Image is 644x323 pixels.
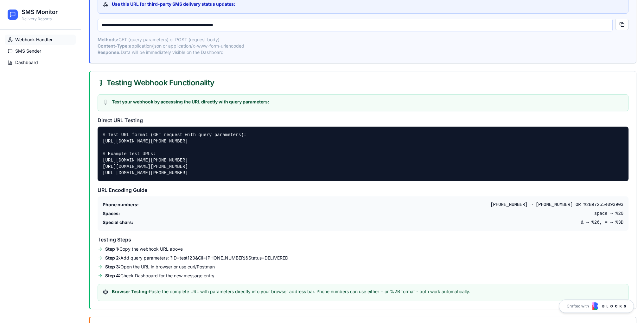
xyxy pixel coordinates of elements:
[112,289,149,294] strong: Browser Testing:
[105,273,214,279] span: Check Dashboard for the new message entry
[567,304,589,309] span: Crafted with
[105,246,183,252] span: Copy the webhook URL above
[105,273,120,278] strong: Step 4:
[103,211,120,216] strong: Spaces:
[103,202,139,207] strong: Phone numbers:
[5,46,76,56] a: SMS Sender
[112,99,269,104] strong: Test your webhook by accessing the URL directly with query parameters:
[98,49,628,56] p: Data will be immediately visible on the Dashboard
[105,255,120,260] strong: Step 2:
[98,36,628,43] p: GET (query parameters) or POST (request body)
[105,264,215,270] span: Open the URL in browser or use curl/Postman
[98,49,121,55] strong: Response:
[22,16,58,22] p: Delivery Reports
[105,264,120,269] strong: Step 3:
[98,186,628,194] h4: URL Encoding Guide
[15,59,38,66] span: Dashboard
[103,288,623,295] div: Paste the complete URL with parameters directly into your browser address bar. Phone numbers can ...
[5,57,76,68] a: Dashboard
[98,43,628,49] p: application/json or application/x-www-form-urlencoded
[581,219,623,226] span: & → %26, = → %3D
[15,36,53,43] span: Webhook Handler
[103,132,623,176] pre: # Test URL format (GET request with query parameters): [URL][DOMAIN_NAME][PHONE_NUMBER] # Example...
[98,116,628,124] h4: Direct URL Testing
[112,1,235,7] strong: Use this URL for third-party SMS delivery status updates:
[22,8,58,16] h2: SMS Monitor
[103,220,133,225] strong: Special chars:
[15,48,41,54] span: SMS Sender
[594,210,623,217] span: space → %20
[5,35,76,45] a: Webhook Handler
[98,37,118,42] strong: Methods:
[105,255,288,261] span: Add query parameters: ?ID=test123&Cli=[PHONE_NUMBER]&Status=DELIVERED
[490,201,623,208] span: [PHONE_NUMBER] → [PHONE_NUMBER] OR %2B972554093903
[105,246,119,252] strong: Step 1:
[98,236,628,243] h4: Testing Steps
[592,302,626,310] img: Blocks
[559,300,634,313] a: Crafted with
[98,43,129,49] strong: Content-Type:
[98,79,628,87] div: Testing Webhook Functionality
